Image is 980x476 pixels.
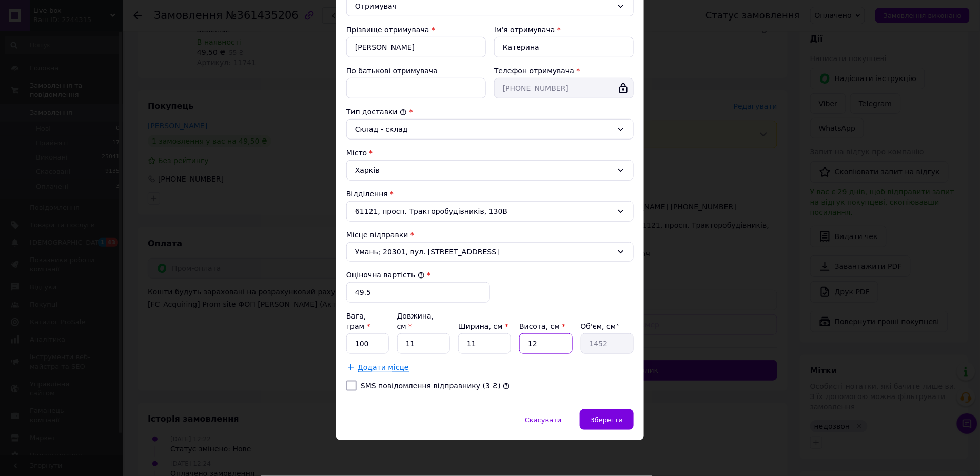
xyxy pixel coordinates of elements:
[346,201,634,222] div: 61121, просп. Тракторобудівників, 130В
[494,78,634,98] input: +380
[346,312,370,330] label: Вага, грам
[355,247,613,257] span: Умань; 20301, вул. [STREET_ADDRESS]
[591,416,623,424] span: Зберегти
[519,322,565,330] label: Висота, см
[346,189,634,199] div: Відділення
[355,1,613,12] div: Отримувач
[494,26,555,34] label: Ім'я отримувача
[346,67,438,75] label: По батькові отримувача
[346,230,634,240] div: Місце відправки
[346,271,425,279] label: Оціночна вартість
[358,363,409,372] span: Додати місце
[458,322,508,330] label: Ширина, см
[346,160,634,181] div: Харків
[397,312,434,330] label: Довжина, см
[494,67,574,75] label: Телефон отримувача
[525,416,561,424] span: Скасувати
[346,26,429,34] label: Прізвище отримувача
[361,382,501,390] label: SMS повідомлення відправнику (3 ₴)
[346,148,634,158] div: Місто
[346,107,634,117] div: Тип доставки
[355,124,613,135] div: Склад - склад
[581,321,634,331] div: Об'єм, см³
